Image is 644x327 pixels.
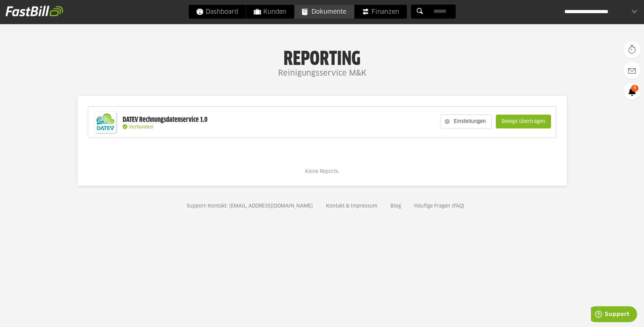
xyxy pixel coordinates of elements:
[496,115,551,128] sl-button: Belege übertragen
[591,306,637,324] iframe: Öffnet ein Widget, in dem Sie weitere Informationen finden
[302,5,346,19] span: Dokumente
[631,85,638,92] span: 8
[184,204,315,209] a: Support-Kontakt: [EMAIL_ADDRESS][DOMAIN_NAME]
[123,115,207,124] div: DATEV Rechnungsdatenservice 1.0
[362,5,399,19] span: Finanzen
[188,5,246,19] a: Dashboard
[69,49,575,67] h1: Reporting
[6,6,63,17] img: fastbill_logo_white.png
[354,5,407,19] a: Finanzen
[129,125,153,129] span: Verbunden
[246,5,294,19] a: Kunden
[324,204,380,209] a: Kontakt & Impressum
[254,5,286,19] span: Kunden
[305,169,339,174] span: Keine Reports.
[440,115,492,128] sl-button: Einstellungen
[92,108,119,136] img: DATEV-Datenservice Logo
[196,5,238,19] span: Dashboard
[388,204,403,209] a: Blog
[412,204,467,209] a: Häufige Fragen (FAQ)
[623,83,641,100] a: 8
[294,5,354,19] a: Dokumente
